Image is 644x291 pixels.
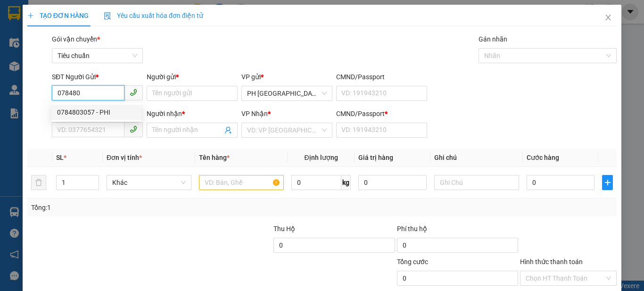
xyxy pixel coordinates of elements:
label: Hình thức thanh toán [520,258,583,266]
span: Khác [112,175,186,190]
span: Tổng cước [397,258,428,266]
span: Giá trị hàng [358,154,393,161]
span: Đơn vị tính [107,154,142,161]
span: kg [341,175,351,190]
span: Gói vận chuyển [52,35,100,43]
div: Phí thu hộ [397,224,518,238]
span: Cước hàng [527,154,559,161]
img: logo.jpg [5,5,38,38]
span: plus [27,12,34,19]
button: plus [602,175,613,190]
span: PH Sài Gòn [247,86,327,100]
span: Tiêu chuẩn [58,49,137,63]
div: Người nhận [147,108,238,119]
li: VP PH [GEOGRAPHIC_DATA] [5,51,65,82]
span: VP Nhận [241,110,268,117]
span: phone [130,125,137,133]
button: delete [31,175,46,190]
li: VP Văn Phòng La Hai [65,51,125,72]
span: Tên hàng [199,154,230,161]
th: Ghi chú [430,149,523,167]
input: 0 [358,175,426,190]
div: Người gửi [147,72,238,82]
input: Ghi Chú [434,175,519,190]
span: Thu Hộ [273,225,295,233]
div: SĐT Người Gửi [52,72,143,82]
div: 0784803057 - PHI [57,107,136,117]
button: Close [595,5,621,31]
span: user-add [224,126,232,134]
span: phone [130,89,137,96]
input: VD: Bàn, Ghế [199,175,284,190]
div: CMND/Passport [336,108,427,119]
img: icon [104,12,111,20]
span: TẠO ĐƠN HÀNG [27,12,89,19]
div: CMND/Passport [336,72,427,82]
span: Định lượng [304,154,338,161]
li: Xe khách Mộc Thảo [5,5,137,40]
span: close [604,14,612,21]
div: Tổng: 1 [31,202,249,213]
span: Yêu cầu xuất hóa đơn điện tử [104,12,203,19]
div: 0784803057 - PHI [51,105,141,120]
div: VP gửi [241,72,332,82]
span: SL [56,154,64,161]
label: Gán nhãn [479,35,507,43]
span: plus [603,179,612,186]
